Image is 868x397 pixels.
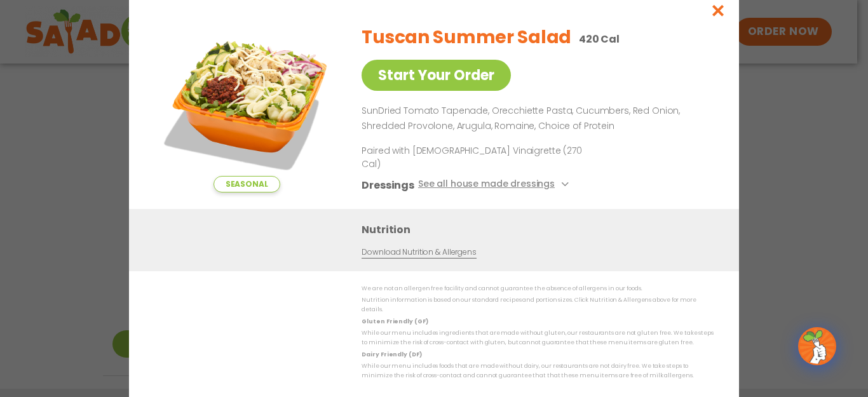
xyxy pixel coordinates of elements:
h2: Tuscan Summer Salad [362,24,571,51]
a: Start Your Order [362,60,511,91]
h3: Nutrition [362,221,720,237]
img: wpChatIcon [799,328,835,364]
span: Seasonal [214,176,280,192]
strong: Gluten Friendly (GF) [362,317,428,325]
p: 420 Cal [579,31,620,47]
img: Featured product photo for Tuscan Summer Salad [158,15,336,192]
p: While our menu includes foods that are made without dairy, our restaurants are not dairy free. We... [362,361,714,381]
a: Download Nutrition & Allergens [362,246,476,258]
p: While our menu includes ingredients that are made without gluten, our restaurants are not gluten ... [362,328,714,348]
p: Nutrition information is based on our standard recipes and portion sizes. Click Nutrition & Aller... [362,295,714,315]
p: SunDried Tomato Tapenade, Orecchiette Pasta, Cucumbers, Red Onion, Shredded Provolone, Arugula, R... [362,104,709,134]
button: See all house made dressings [418,177,573,192]
h3: Dressings [362,177,414,192]
p: We are not an allergen free facility and cannot guarantee the absence of allergens in our foods. [362,284,714,293]
strong: Dairy Friendly (DF) [362,350,421,358]
p: Paired with [DEMOGRAPHIC_DATA] Vinaigrette (270 Cal) [362,144,597,170]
